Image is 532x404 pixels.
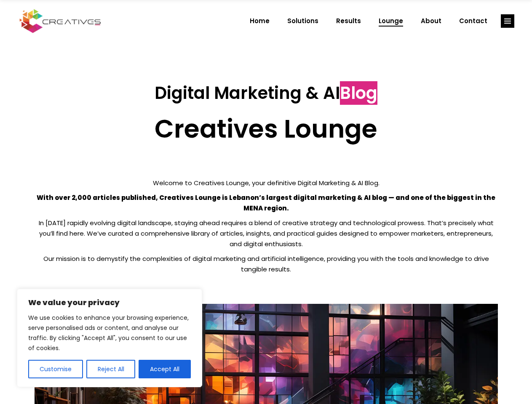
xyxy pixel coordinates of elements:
[28,313,191,353] p: We use cookies to enhance your browsing experience, serve personalised ads or content, and analys...
[327,10,370,32] a: Results
[336,10,361,32] span: Results
[28,360,83,378] button: Customise
[459,10,487,32] span: Contact
[35,83,498,103] h3: Digital Marketing & AI
[370,10,412,32] a: Lounge
[501,14,514,28] a: link
[35,253,498,274] p: Our mission is to demystify the complexities of digital marketing and artificial intelligence, pr...
[379,10,403,32] span: Lounge
[28,298,191,308] p: We value your privacy
[412,10,450,32] a: About
[86,360,136,378] button: Reject All
[278,10,327,32] a: Solutions
[17,289,202,387] div: We value your privacy
[35,218,498,249] p: In [DATE] rapidly evolving digital landscape, staying ahead requires a blend of creative strategy...
[421,10,441,32] span: About
[340,81,377,105] span: Blog
[139,360,191,378] button: Accept All
[35,114,498,144] h2: Creatives Lounge
[250,10,270,32] span: Home
[35,178,498,188] p: Welcome to Creatives Lounge, your definitive Digital Marketing & AI Blog.
[450,10,496,32] a: Contact
[18,8,103,34] img: Creatives
[37,193,495,213] strong: With over 2,000 articles published, Creatives Lounge is Lebanon’s largest digital marketing & AI ...
[287,10,318,32] span: Solutions
[241,10,278,32] a: Home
